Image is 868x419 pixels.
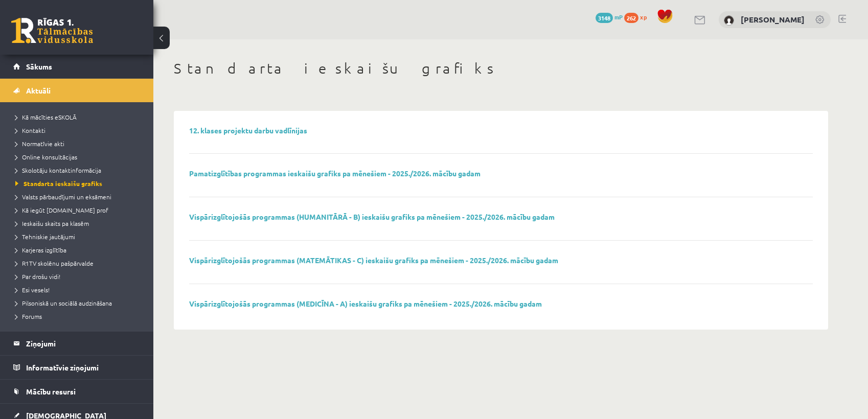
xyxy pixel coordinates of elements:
[596,13,613,23] span: 3148
[15,232,143,241] a: Tehniskie jautājumi
[13,332,141,355] a: Ziņojumi
[13,55,141,78] a: Sākums
[15,112,143,122] a: Kā mācīties eSKOLĀ
[15,193,111,201] span: Valsts pārbaudījumi un eksāmeni
[26,356,141,379] legend: Informatīvie ziņojumi
[26,62,52,71] span: Sākums
[15,179,102,188] span: Standarta ieskaišu grafiks
[15,312,143,321] a: Forums
[11,18,93,43] a: Rīgas 1. Tālmācības vidusskola
[741,14,805,25] a: [PERSON_NAME]
[13,79,141,102] a: Aktuāli
[189,299,542,308] a: Vispārizglītojošās programmas (MEDICĪNA - A) ieskaišu grafiks pa mēnešiem - 2025./2026. mācību gadam
[624,13,638,23] span: 262
[15,285,143,294] a: Esi vesels!
[596,13,623,21] a: 3148 mP
[15,152,143,161] a: Online konsultācijas
[15,259,94,267] span: R1TV skolēnu pašpārvalde
[15,126,143,135] a: Kontakti
[174,60,828,77] h1: Standarta ieskaišu grafiks
[13,356,141,379] a: Informatīvie ziņojumi
[15,166,101,174] span: Skolotāju kontaktinformācija
[15,113,77,121] span: Kā mācīties eSKOLĀ
[15,192,143,201] a: Valsts pārbaudījumi un eksāmeni
[26,86,51,95] span: Aktuāli
[15,219,89,227] span: Ieskaišu skaits pa klasēm
[724,15,734,26] img: Ieva Bringina
[15,219,143,228] a: Ieskaišu skaits pa klasēm
[15,299,112,307] span: Pilsoniskā un sociālā audzināšana
[13,380,141,403] a: Mācību resursi
[15,166,143,175] a: Skolotāju kontaktinformācija
[15,205,143,215] a: Kā iegūt [DOMAIN_NAME] prof
[15,139,143,148] a: Normatīvie akti
[15,245,143,254] a: Karjeras izglītība
[189,169,481,178] a: Pamatizglītības programmas ieskaišu grafiks pa mēnešiem - 2025./2026. mācību gadam
[15,232,75,241] span: Tehniskie jautājumi
[15,179,143,188] a: Standarta ieskaišu grafiks
[15,312,42,320] span: Forums
[15,206,108,214] span: Kā iegūt [DOMAIN_NAME] prof
[640,13,647,21] span: xp
[624,13,652,21] a: 262 xp
[15,259,143,268] a: R1TV skolēnu pašpārvalde
[15,298,143,308] a: Pilsoniskā un sociālā audzināšana
[15,272,60,281] span: Par drošu vidi!
[26,387,76,396] span: Mācību resursi
[15,126,45,134] span: Kontakti
[15,286,50,294] span: Esi vesels!
[189,126,307,135] a: 12. klases projektu darbu vadlīnijas
[189,255,558,265] a: Vispārizglītojošās programmas (MATEMĀTIKAS - C) ieskaišu grafiks pa mēnešiem - 2025./2026. mācību...
[15,272,143,281] a: Par drošu vidi!
[15,153,77,161] span: Online konsultācijas
[189,212,555,221] a: Vispārizglītojošās programmas (HUMANITĀRĀ - B) ieskaišu grafiks pa mēnešiem - 2025./2026. mācību ...
[15,139,64,148] span: Normatīvie akti
[15,246,66,254] span: Karjeras izglītība
[26,332,141,355] legend: Ziņojumi
[614,13,623,21] span: mP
